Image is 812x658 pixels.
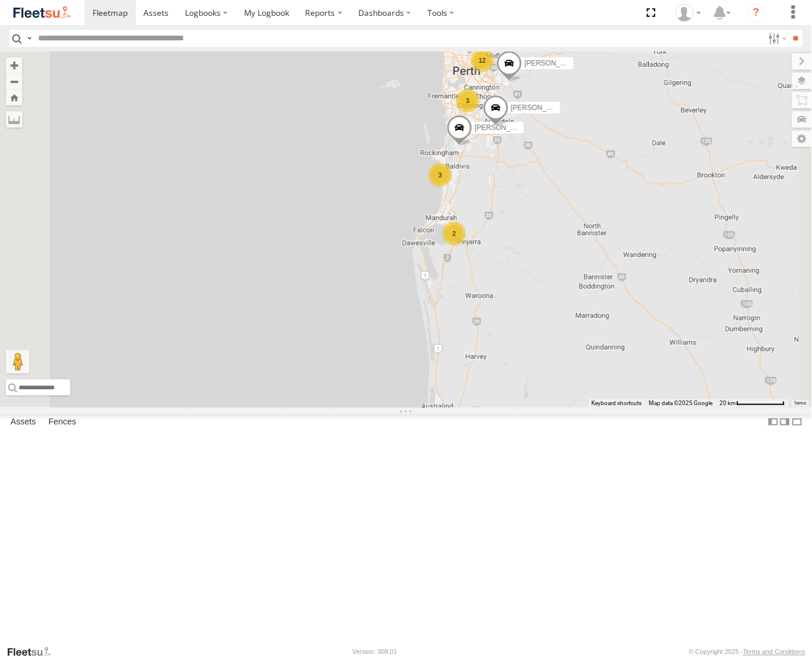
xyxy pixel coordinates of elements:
[429,163,452,187] div: 3
[443,222,466,245] div: 2
[6,73,22,90] button: Zoom out
[471,49,494,72] div: 12
[792,131,812,147] label: Map Settings
[352,649,397,656] div: Version: 308.01
[747,4,766,22] i: ?
[5,414,42,430] label: Assets
[720,400,736,406] span: 20 km
[792,414,803,431] label: Hide Summary Table
[779,414,791,431] label: Dock Summary Table to the Right
[12,5,73,20] img: fleetsu-logo-horizontal.svg
[6,111,22,128] label: Measure
[511,104,651,112] span: [PERSON_NAME] - 1IFQ597 - 0448 957 648
[456,89,479,112] div: 3
[592,399,642,407] button: Keyboard shortcuts
[6,646,60,658] a: Visit our Website
[6,90,22,105] button: Zoom Home
[794,401,807,406] a: Terms (opens in new tab)
[525,60,620,68] span: [PERSON_NAME] - 1GRO876
[744,649,806,656] a: Terms and Conditions
[717,399,789,407] button: Map scale: 20 km per 79 pixels
[43,414,82,430] label: Fences
[475,124,617,132] span: [PERSON_NAME] - 1HSL057 - 0432 500 936
[689,649,806,656] div: © Copyright 2025 -
[649,400,713,406] span: Map data ©2025 Google
[671,4,705,22] div: AJ Wessels
[25,30,34,47] label: Search Query
[768,414,779,431] label: Dock Summary Table to the Left
[764,30,789,47] label: Search Filter Options
[6,350,29,373] button: Drag Pegman onto the map to open Street View
[6,57,22,73] button: Zoom in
